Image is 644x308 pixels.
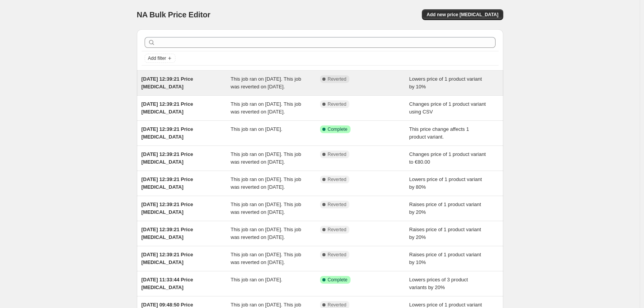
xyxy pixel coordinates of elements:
[148,55,166,61] span: Add filter
[409,252,481,265] span: Raises price of 1 product variant by 10%
[231,176,301,190] span: This job ran on [DATE]. This job was reverted on [DATE].
[142,76,193,90] span: [DATE] 12:39:21 Price [MEDICAL_DATA]
[427,12,498,18] span: Add new price [MEDICAL_DATA]
[142,101,193,115] span: [DATE] 12:39:21 Price [MEDICAL_DATA]
[145,54,175,63] button: Add filter
[142,126,193,140] span: [DATE] 12:39:21 Price [MEDICAL_DATA]
[142,151,193,165] span: [DATE] 12:39:21 Price [MEDICAL_DATA]
[328,126,347,132] span: Complete
[328,277,347,283] span: Complete
[142,252,193,265] span: [DATE] 12:39:21 Price [MEDICAL_DATA]
[409,76,482,90] span: Lowers price of 1 product variant by 10%
[142,176,193,190] span: [DATE] 12:39:21 Price [MEDICAL_DATA]
[328,201,347,208] span: Reverted
[231,227,301,240] span: This job ran on [DATE]. This job was reverted on [DATE].
[142,227,193,240] span: [DATE] 12:39:21 Price [MEDICAL_DATA]
[328,227,347,233] span: Reverted
[409,201,481,215] span: Raises price of 1 product variant by 20%
[328,252,347,258] span: Reverted
[231,151,301,165] span: This job ran on [DATE]. This job was reverted on [DATE].
[142,277,193,290] span: [DATE] 11:33:44 Price [MEDICAL_DATA]
[142,201,193,215] span: [DATE] 12:39:21 Price [MEDICAL_DATA]
[409,126,469,140] span: This price change affects 1 product variant.
[328,101,347,107] span: Reverted
[231,252,301,265] span: This job ran on [DATE]. This job was reverted on [DATE].
[328,176,347,183] span: Reverted
[409,227,481,240] span: Raises price of 1 product variant by 20%
[231,126,282,132] span: This job ran on [DATE].
[409,277,468,290] span: Lowers prices of 3 product variants by 20%
[328,151,347,157] span: Reverted
[422,9,503,20] button: Add new price [MEDICAL_DATA]
[409,151,486,165] span: Changes price of 1 product variant to €80.00
[137,10,211,19] span: NA Bulk Price Editor
[409,176,482,190] span: Lowers price of 1 product variant by 80%
[231,76,301,90] span: This job ran on [DATE]. This job was reverted on [DATE].
[328,302,347,308] span: Reverted
[231,201,301,215] span: This job ran on [DATE]. This job was reverted on [DATE].
[231,277,282,283] span: This job ran on [DATE].
[328,76,347,82] span: Reverted
[231,101,301,115] span: This job ran on [DATE]. This job was reverted on [DATE].
[409,101,486,115] span: Changes price of 1 product variant using CSV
